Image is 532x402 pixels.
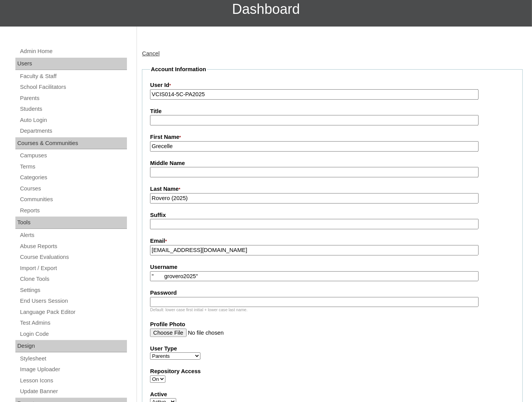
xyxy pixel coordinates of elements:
a: Admin Home [19,47,127,56]
a: Reports [19,206,127,215]
a: Departments [19,126,127,136]
a: Clone Tools [19,274,127,284]
a: Parents [19,93,127,103]
label: Repository Access [150,367,515,375]
a: Cancel [142,50,160,57]
a: Login Code [19,329,127,339]
label: User Id [150,81,515,90]
label: Suffix [150,211,515,219]
label: Title [150,107,515,115]
div: Design [15,340,127,352]
a: End Users Session [19,296,127,306]
div: Users [15,58,127,70]
a: Alerts [19,230,127,240]
a: Update Banner [19,387,127,396]
div: Courses & Communities [15,137,127,150]
label: Username [150,263,515,271]
label: First Name [150,133,515,142]
a: Terms [19,162,127,172]
a: Auto Login [19,115,127,125]
label: Last Name [150,185,515,193]
label: Profile Photo [150,320,515,329]
a: Courses [19,184,127,193]
a: Language Pack Editor [19,307,127,317]
a: Image Uploader [19,365,127,374]
label: Password [150,289,515,297]
a: Import / Export [19,264,127,273]
a: Campuses [19,151,127,160]
div: Tools [15,217,127,229]
a: Course Evaluations [19,252,127,262]
label: Middle Name [150,159,515,167]
a: Lesson Icons [19,376,127,385]
a: Students [19,104,127,114]
label: Active [150,390,515,399]
a: Faculty & Staff [19,72,127,81]
a: Stylesheet [19,354,127,364]
a: Test Admins [19,318,127,328]
a: Abuse Reports [19,242,127,251]
div: Default: lower case first initial + lower case last name. [150,307,515,313]
a: Categories [19,173,127,182]
legend: Account Information [150,65,207,73]
a: Settings [19,285,127,295]
label: User Type [150,345,515,353]
a: School Facilitators [19,82,127,92]
a: Communities [19,195,127,204]
label: Email [150,237,515,245]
